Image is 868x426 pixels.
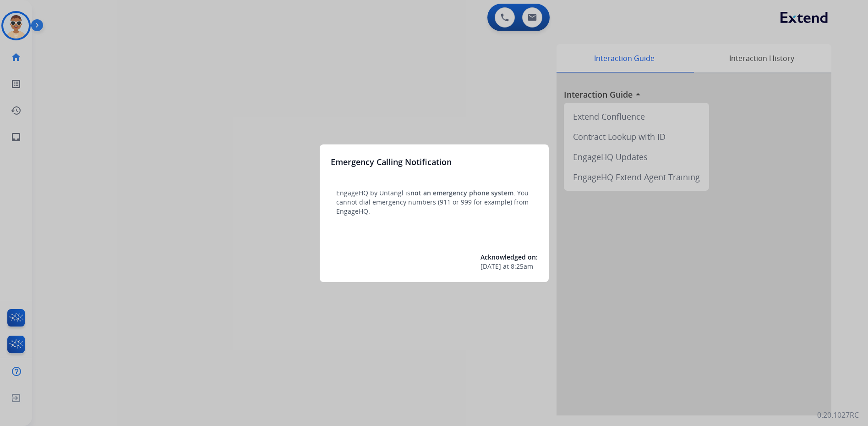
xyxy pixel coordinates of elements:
[331,155,452,168] h3: Emergency Calling Notification
[480,262,501,271] span: [DATE]
[511,262,533,271] span: 8:25am
[336,188,532,216] p: EngageHQ by Untangl is . You cannot dial emergency numbers (911 or 999 for example) from EngageHQ.
[480,262,538,271] div: at
[817,409,859,420] p: 0.20.1027RC
[480,253,538,261] span: Acknowledged on:
[410,188,513,197] span: not an emergency phone system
